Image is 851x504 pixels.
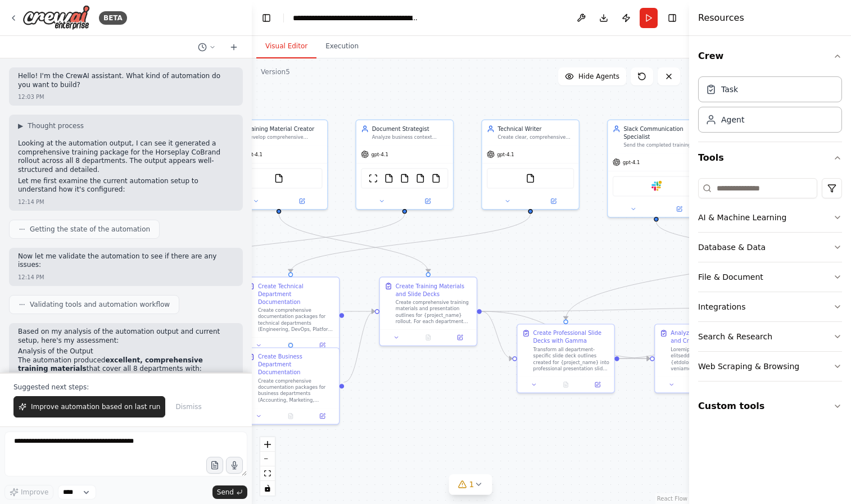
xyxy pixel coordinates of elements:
p: Hello! I'm the CrewAI assistant. What kind of automation do you want to build? [18,72,234,89]
div: Send the completed training materials, ChatGPT analysis, and automation results to the designated... [623,142,700,148]
div: Training Material Creator [246,125,323,133]
button: ▶Thought process [18,121,84,130]
button: AI & Machine Learning [698,203,842,232]
div: Transform all department-specific slide deck outlines created for {project_name} into professiona... [533,347,610,372]
button: No output available [274,340,307,350]
g: Edge from 12cd0151-3cb6-418d-a39f-af017492680b to cbeb9389-d45f-4ed6-905b-3628a312bbfe [652,221,845,272]
img: FileReadTool [274,174,284,183]
div: Technical WriterCreate clear, comprehensive documentation for technical and operational teams inc... [481,120,580,210]
div: Create Professional Slide Decks with Gamma [533,329,610,345]
button: Crew [698,40,842,72]
button: Hide left sidebar [259,10,274,26]
span: Getting the state of the automation [30,225,150,234]
button: Open in side panel [446,333,473,342]
div: React Flow controls [260,437,275,496]
div: Create Business Department DocumentationCreate comprehensive documentation packages for business ... [242,347,340,425]
g: Edge from a32f0b3e-c11c-44fb-8674-f66c5de6d5c8 to d44088b0-2115-4c72-aa92-ab331e3d1071 [344,307,375,315]
button: Open in side panel [309,411,336,421]
button: Visual Editor [256,35,316,58]
div: Analyze Training Materials and Create Analysis File [671,329,747,345]
img: FileReadTool [384,174,393,183]
h2: Analysis of the Output [18,347,234,356]
div: Integrations [698,301,745,312]
p: The automation produced that cover all 8 departments with: [18,356,234,374]
div: Training Material CreatorDevelop comprehensive training documents, slide deck outlines, and educa... [230,120,328,210]
img: Slack [651,181,661,191]
div: Crew [698,72,842,142]
button: Upload files [206,457,223,474]
button: zoom in [260,437,275,452]
g: Edge from 50db2e05-5a60-4259-8145-71f105f76225 to d44088b0-2115-4c72-aa92-ab331e3d1071 [275,214,432,272]
button: toggle interactivity [260,481,275,496]
button: Improve automation based on last run [13,396,165,417]
button: 1 [449,474,492,495]
span: ▶ [18,121,23,130]
span: Hide Agents [578,72,619,81]
img: FileReadTool [526,174,535,183]
button: Web Scraping & Browsing [698,352,842,381]
span: gpt-4.1 [497,151,514,157]
span: 1 [469,479,474,490]
div: Database & Data [698,242,766,253]
button: File & Document [698,262,842,292]
h4: Resources [698,11,744,25]
div: Create clear, comprehensive documentation for technical and operational teams including DevOps, P... [498,134,574,140]
div: Create Training Materials and Slide DecksCreate comprehensive training materials and presentation... [379,276,477,346]
button: Hide Agents [558,67,626,85]
div: 12:03 PM [18,93,44,101]
div: BETA [99,11,127,25]
span: gpt-4.1 [246,151,262,157]
button: Tools [698,142,842,174]
button: Database & Data [698,233,842,262]
div: Task [721,84,738,95]
button: Open in side panel [657,205,701,214]
g: Edge from f95a81cd-9ace-4174-b642-a2b295d3231f to d44088b0-2115-4c72-aa92-ab331e3d1071 [344,307,375,386]
div: Slack Communication SpecialistSend the completed training materials, ChatGPT analysis, and automa... [607,120,705,218]
div: Technical Writer [498,125,574,133]
div: Create Technical Department Documentation [258,282,334,306]
button: Switch to previous chat [193,40,220,54]
div: 12:14 PM [18,198,44,206]
img: FileReadTool [400,174,409,183]
div: Document Strategist [372,125,449,133]
g: Edge from 8f1a4a13-3e06-4464-a73c-83559f24f0cc to b50f1f3c-f3ec-4a06-80e5-1fd8da14f3f9 [619,355,650,362]
div: Version 5 [261,67,290,76]
g: Edge from d44088b0-2115-4c72-aa92-ab331e3d1071 to 8f1a4a13-3e06-4464-a73c-83559f24f0cc [482,307,513,362]
div: Tools [698,174,842,391]
div: Web Scraping & Browsing [698,361,799,372]
span: Improve [21,488,48,497]
p: Based on my analysis of the automation output and current setup, here's my assessment: [18,328,234,345]
span: Thought process [28,121,84,130]
button: No output available [549,380,582,389]
div: Document StrategistAnalyze business context documents for {project_name} and create comprehensive... [355,120,454,210]
span: Validating tools and automation workflow [30,300,170,309]
button: No output available [274,411,307,421]
span: Improve automation based on last run [31,402,160,411]
div: Slack Communication Specialist [623,125,700,140]
img: ScrapeWebsiteTool [369,174,378,183]
div: Create Training Materials and Slide Decks [396,282,472,298]
g: Edge from 1fde43f1-7c80-4fa5-a677-89f7ccecf35a to a32f0b3e-c11c-44fb-8674-f66c5de6d5c8 [287,214,535,272]
span: gpt-4.1 [623,159,640,165]
p: Suggested next steps: [13,383,238,392]
g: Edge from 018886f8-6b18-4a5d-b9a9-2c4fef356153 to bc1d7527-235b-4e52-b179-85034be8c511 [149,214,409,272]
button: Search & Research [698,322,842,351]
div: File & Document [698,271,763,283]
button: Open in side panel [279,197,324,206]
div: Agent [721,114,744,125]
div: Create Business Department Documentation [258,353,334,376]
div: Loremip dol sitametco adipisci elitseddo eiu tempo incid utl {etdolor_magn} ali enimad m veniamqu... [671,347,747,372]
strong: excellent, comprehensive training materials [18,356,203,373]
div: Create Professional Slide Decks with GammaTransform all department-specific slide deck outlines c... [517,324,615,393]
button: Open in side panel [531,197,576,206]
button: Integrations [698,292,842,321]
a: React Flow attribution [657,496,687,502]
button: No output available [411,333,445,342]
button: Dismiss [170,396,207,417]
button: Improve [4,485,53,500]
button: Send [212,485,247,499]
div: Create Technical Department DocumentationCreate comprehensive documentation packages for technica... [242,276,340,354]
button: Open in side panel [309,340,336,350]
button: Start a new chat [225,40,243,54]
button: Custom tools [698,391,842,422]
